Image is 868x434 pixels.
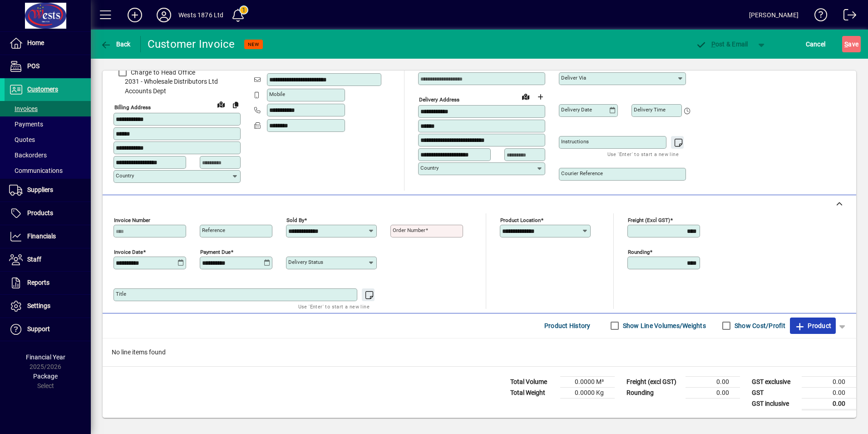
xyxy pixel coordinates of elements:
span: Reports [27,279,49,286]
div: Customer Invoice [148,37,235,51]
label: Charge to Head Office [129,68,195,77]
span: Backorders [9,151,47,159]
span: Back [100,40,131,48]
td: Rounding [622,387,686,398]
mat-hint: Use 'Enter' to start a new line [298,301,370,312]
mat-label: Freight (excl GST) [628,217,670,223]
mat-label: Order number [393,227,425,233]
button: Add [120,7,149,23]
button: Product History [541,318,594,334]
div: [PERSON_NAME] [749,8,799,22]
td: GST [747,387,802,398]
mat-label: Title [116,291,126,297]
mat-label: Instructions [561,138,589,145]
td: Total Volume [506,376,560,387]
span: Financial Year [26,353,65,361]
a: Reports [5,272,91,294]
td: 0.0000 Kg [560,387,615,398]
mat-label: Payment due [200,248,231,255]
mat-label: Delivery date [561,106,592,113]
span: Customers [27,86,58,93]
span: Home [27,39,44,46]
span: NEW [248,41,259,47]
mat-label: Delivery status [288,259,323,265]
span: Support [27,325,50,333]
td: 0.00 [802,387,856,398]
mat-label: Courier Reference [561,170,603,177]
span: 2031 - Wholesale Distributors Ltd Accounts Dept [113,77,241,96]
td: 0.00 [686,376,740,387]
button: Save [842,36,861,52]
a: Quotes [5,132,91,147]
mat-label: Country [420,165,439,171]
a: Settings [5,295,91,318]
td: Freight (excl GST) [622,376,686,387]
span: ave [844,37,858,51]
a: Support [5,318,91,341]
span: Financials [27,232,56,240]
div: No line items found [103,338,856,366]
button: Post & Email [691,36,753,52]
span: Cancel [806,37,826,51]
mat-label: Mobile [269,91,285,97]
span: Product [794,318,831,333]
a: Communications [5,163,91,178]
label: Show Cost/Profit [733,321,785,330]
a: Payments [5,116,91,132]
a: Logout [837,2,857,31]
a: Knowledge Base [808,2,828,31]
div: Wests 1876 Ltd [178,8,223,22]
a: Suppliers [5,179,91,202]
span: Products [27,209,53,217]
span: Package [33,373,58,380]
span: Settings [27,302,50,309]
a: Home [5,32,91,55]
td: GST exclusive [747,376,802,387]
mat-label: Sold by [286,217,304,223]
button: Profile [149,7,178,23]
mat-label: Invoice date [114,248,143,255]
button: Cancel [804,36,828,52]
label: Show Line Volumes/Weights [621,321,706,330]
a: Staff [5,248,91,271]
a: View on map [214,97,228,111]
span: Quotes [9,136,35,143]
td: 0.0000 M³ [560,376,615,387]
button: Copy to Delivery address [228,97,243,112]
td: Total Weight [506,387,560,398]
td: 0.00 [802,376,856,387]
span: Staff [27,256,41,263]
span: ost & Email [695,40,748,48]
a: Backorders [5,147,91,163]
button: Choose address [533,90,547,104]
td: 0.00 [686,387,740,398]
a: View on map [518,89,533,104]
mat-label: Deliver via [561,75,586,81]
td: 0.00 [802,398,856,409]
mat-label: Delivery time [634,106,666,113]
span: Payments [9,121,43,128]
span: P [711,40,715,48]
mat-label: Rounding [628,248,650,255]
span: POS [27,62,39,70]
a: Products [5,202,91,225]
mat-label: Product location [500,217,541,223]
a: POS [5,55,91,78]
mat-hint: Use 'Enter' to start a new line [607,149,679,159]
span: Suppliers [27,186,53,193]
span: Communications [9,167,63,174]
button: Back [98,36,133,52]
mat-label: Invoice number [114,217,150,223]
app-page-header-button: Back [91,36,141,52]
a: Financials [5,225,91,248]
button: Product [790,318,836,334]
span: Product History [544,318,591,333]
span: S [844,40,848,48]
a: Invoices [5,101,91,116]
mat-label: Country [116,172,134,179]
span: Invoices [9,105,38,112]
mat-label: Reference [202,227,225,233]
td: GST inclusive [747,398,802,409]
